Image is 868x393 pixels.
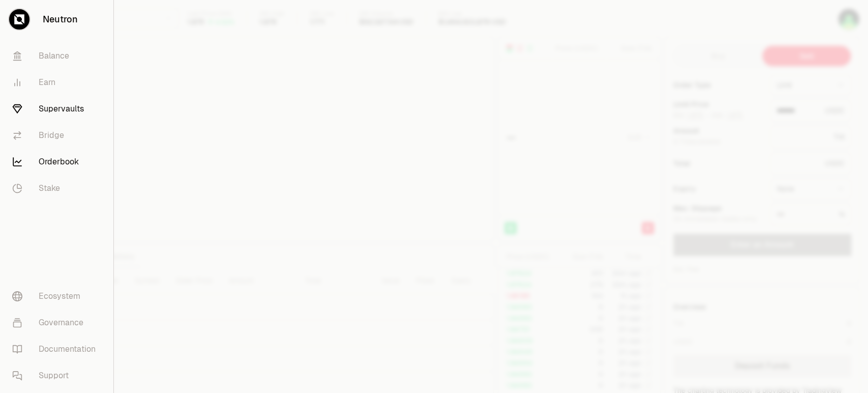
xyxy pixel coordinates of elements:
[4,122,109,149] a: Bridge
[4,175,109,202] a: Stake
[4,362,109,389] a: Support
[4,149,109,175] a: Orderbook
[4,310,109,336] a: Governance
[4,69,109,96] a: Earn
[4,96,109,122] a: Supervaults
[4,283,109,310] a: Ecosystem
[4,336,109,362] a: Documentation
[4,43,109,69] a: Balance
